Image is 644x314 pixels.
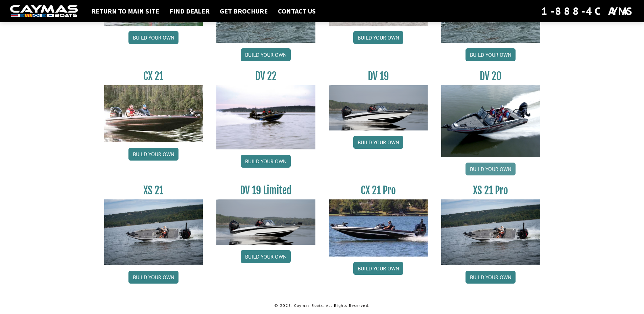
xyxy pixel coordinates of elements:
[104,70,203,82] h3: CX 21
[104,184,203,197] h3: XS 21
[275,7,319,16] a: Contact Us
[329,85,428,130] img: dv-19-ban_from_website_for_caymas_connect.png
[441,199,540,265] img: XS_21_thumbnail.jpg
[241,250,291,263] a: Build your own
[10,5,78,18] img: white-logo-c9c8dbefe5ff5ceceb0f0178aa75bf4bb51f6bca0971e226c86eb53dfe498488.png
[104,85,203,142] img: CX21_thumb.jpg
[166,7,213,16] a: Find Dealer
[353,136,403,149] a: Build your own
[216,184,315,197] h3: DV 19 Limited
[128,31,178,44] a: Build your own
[441,184,540,197] h3: XS 21 Pro
[128,148,178,161] a: Build your own
[329,184,428,197] h3: CX 21 Pro
[216,7,271,16] a: Get Brochure
[241,48,291,61] a: Build your own
[88,7,163,16] a: Return to main site
[216,199,315,245] img: dv-19-ban_from_website_for_caymas_connect.png
[216,85,315,149] img: DV22_original_motor_cropped_for_caymas_connect.jpg
[441,85,540,157] img: DV_20_from_website_for_caymas_connect.png
[441,70,540,82] h3: DV 20
[241,155,291,168] a: Build your own
[466,48,516,61] a: Build your own
[541,4,634,19] div: 1-888-4CAYMAS
[216,70,315,82] h3: DV 22
[466,271,516,284] a: Build your own
[353,31,403,44] a: Build your own
[104,303,540,309] p: © 2025. Caymas Boats. All Rights Reserved.
[128,271,178,284] a: Build your own
[329,70,428,82] h3: DV 19
[104,199,203,265] img: XS_21_thumbnail.jpg
[353,262,403,275] a: Build your own
[466,163,516,175] a: Build your own
[329,199,428,256] img: CX-21Pro_thumbnail.jpg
